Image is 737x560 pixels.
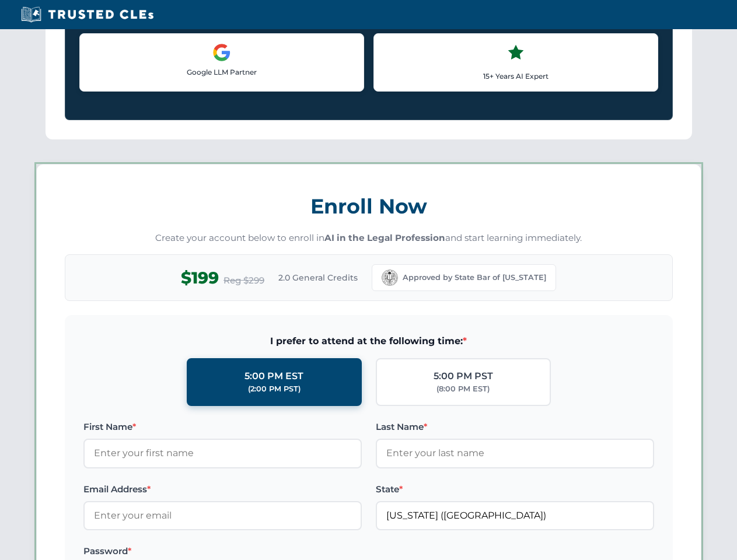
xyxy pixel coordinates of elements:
span: Reg $299 [223,274,264,288]
p: 15+ Years AI Expert [383,71,648,82]
div: 5:00 PM PST [434,369,493,384]
input: Enter your first name [83,439,362,468]
img: Trusted CLEs [18,6,157,23]
span: $199 [181,265,219,291]
h3: Enroll Now [65,188,673,225]
div: 5:00 PM EST [244,369,303,384]
label: Password [83,544,362,558]
label: Email Address [83,482,362,496]
span: 2.0 General Credits [278,271,358,284]
p: Google LLM Partner [89,66,354,78]
label: First Name [83,420,362,434]
div: (8:00 PM EST) [436,383,490,395]
img: Google [212,43,231,62]
input: Enter your last name [376,439,654,468]
p: Create your account below to enroll in and start learning immediately. [65,232,673,245]
img: California Bar [382,269,398,286]
input: California (CA) [376,501,654,530]
div: (2:00 PM PST) [248,383,301,395]
input: Enter your email [83,501,362,530]
strong: AI in the Legal Profession [324,232,445,243]
label: State [376,482,654,496]
span: I prefer to attend at the following time: [83,334,654,349]
span: Approved by State Bar of [US_STATE] [403,272,546,283]
label: Last Name [376,420,654,434]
